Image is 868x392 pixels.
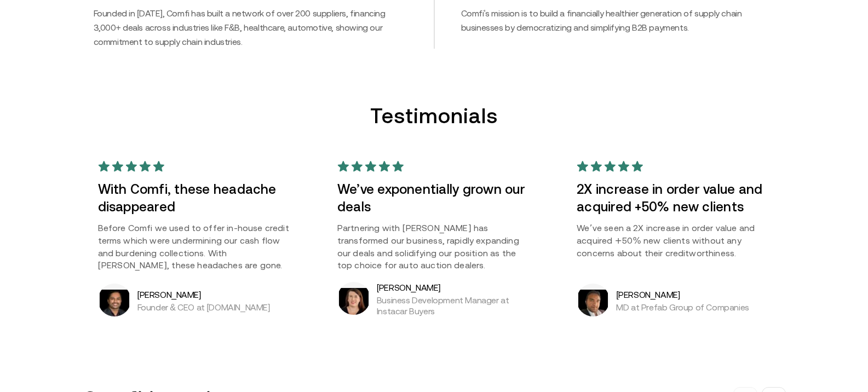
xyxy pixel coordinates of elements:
[616,287,749,302] h5: [PERSON_NAME]
[339,288,369,315] img: Kara Pearse
[98,181,291,215] h3: With Comfi, these headache disappeared
[337,222,531,272] p: Partnering with [PERSON_NAME] has transformed our business, rapidly expanding our deals and solid...
[377,295,531,316] p: Business Development Manager at Instacar Buyers
[137,287,270,302] h5: [PERSON_NAME]
[98,222,291,272] p: Before Comfi we used to offer in-house credit terms which were undermining our cash flow and burd...
[578,290,608,316] img: Arif Shahzad Butt
[100,290,129,316] img: Bibin Varghese
[370,103,497,128] h2: Testimonials
[461,6,775,34] p: Comfi's mission is to build a financially healthier generation of supply chain businesses by demo...
[577,222,770,260] p: We’ve seen a 2X increase in order value and acquired +50% new clients without any concerns about ...
[137,302,270,313] p: Founder & CEO at [DOMAIN_NAME]
[577,181,770,215] h3: 2X increase in order value and acquired +50% new clients
[94,6,407,49] p: Founded in [DATE], Comfi has built a network of over 200 suppliers, financing 3,000+ deals across...
[337,181,531,215] h3: We’ve exponentially grown our deals
[616,302,749,313] p: MD at Prefab Group of Companies
[377,280,531,295] h5: [PERSON_NAME]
